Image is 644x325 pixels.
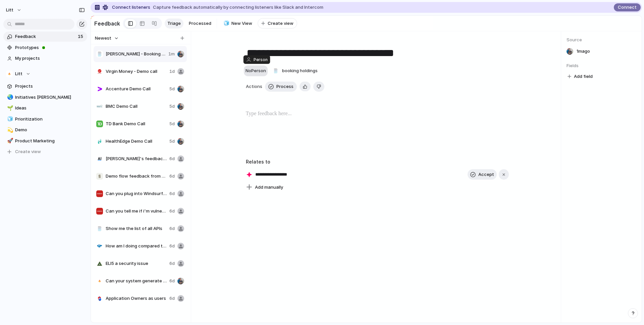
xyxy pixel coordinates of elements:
[106,278,167,284] span: Can your system generate exploits to CVEs without pocs?
[78,33,85,40] span: 15
[106,225,167,232] span: Show me the list of all APIs
[169,243,175,249] span: 6d
[106,138,167,145] span: HealthEdge Demo Call
[618,4,637,11] span: Connect
[106,173,167,180] span: Demo flow feedback from Gili
[169,138,175,145] span: 5d
[169,278,175,284] span: 6d
[7,115,12,123] div: 🧊
[106,190,167,197] span: Can you plug into Windsurf/Cursor as an MCP?
[3,92,87,102] a: 🌏Initiatives [PERSON_NAME]
[169,295,175,302] span: 6d
[223,19,228,27] div: 🧊
[15,83,85,90] span: Projects
[3,136,87,146] a: 🚀Product Marketing
[6,94,13,101] button: 🌏
[106,295,167,302] span: Application Owners as users
[6,7,13,13] span: Litt
[169,225,175,232] span: 6d
[15,116,85,123] span: Prioritization
[15,44,85,51] span: Prototypes
[3,43,87,53] a: Prototypes
[246,83,262,90] span: Actions
[106,121,167,127] span: TD Bank Demo Call
[7,93,12,101] div: 🌏
[15,55,85,62] span: My projects
[165,18,183,29] a: Triage
[258,18,297,29] button: Create view
[167,20,181,27] span: Triage
[94,34,120,43] button: Newest
[169,190,175,197] span: 6d
[106,51,166,57] span: [PERSON_NAME] - Booking - Reconnaissance
[3,103,87,113] a: 🌱Ideas
[95,35,111,42] span: Newest
[15,94,85,101] span: Initiatives [PERSON_NAME]
[567,37,636,43] span: Source
[6,105,13,111] button: 🌱
[7,104,12,112] div: 🌱
[222,20,229,27] button: 🧊
[255,184,283,191] span: Add manually
[276,83,293,90] span: Process
[106,68,167,75] span: Virgin Money - Demo call
[3,5,25,15] button: Litt
[168,51,175,57] span: 1m
[153,4,323,11] span: Capture feedback automatically by connecting listeners like Slack and Intercom
[577,48,590,55] span: 1m ago
[3,125,87,135] a: 💫Demo
[169,68,175,75] span: 1d
[169,121,175,127] span: 5d
[7,137,12,145] div: 🚀
[3,32,87,42] a: Feedback15
[468,169,497,180] button: Accept
[3,69,87,79] button: Litt
[478,171,494,178] span: Accept
[106,208,167,215] span: Can you tell me if i'm vulnerable to CVE-123 that is in the news?
[231,20,252,27] span: New View
[15,138,85,144] span: Product Marketing
[3,147,87,157] button: Create view
[169,155,175,162] span: 6d
[189,20,211,27] span: Processed
[106,155,167,162] span: [PERSON_NAME]'s feedback on demo
[614,3,641,11] button: Connect
[268,20,293,27] span: Create view
[3,114,87,124] a: 🧊Prioritization
[94,19,120,28] h2: Feedback
[186,18,214,29] a: Processed
[15,148,41,155] span: Create view
[15,33,76,40] span: Feedback
[220,18,255,29] a: 🧊New View
[169,260,175,267] span: 6d
[106,260,167,267] span: ELI5 a security issue
[567,62,636,69] span: Fields
[15,105,85,111] span: Ideas
[282,67,318,74] span: booking holdings
[6,138,13,144] button: 🚀
[3,53,87,63] a: My projects
[265,82,297,92] button: Process
[112,4,150,11] span: Connect listeners
[106,243,167,249] span: How am I doing compared to my industry?
[106,103,167,110] span: BMC Demo Call
[7,126,12,134] div: 💫
[244,183,286,192] button: Add manually
[254,57,268,63] span: Person
[567,72,594,81] button: Add field
[15,71,22,77] span: Litt
[574,73,593,80] span: Add field
[169,86,175,92] span: 5d
[106,86,167,92] span: Accenture Demo Call
[6,116,13,123] button: 🧊
[6,127,13,133] button: 💫
[313,82,324,92] button: Delete
[246,68,266,73] span: No Person
[246,158,509,165] h3: Relates to
[169,208,175,215] span: 6d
